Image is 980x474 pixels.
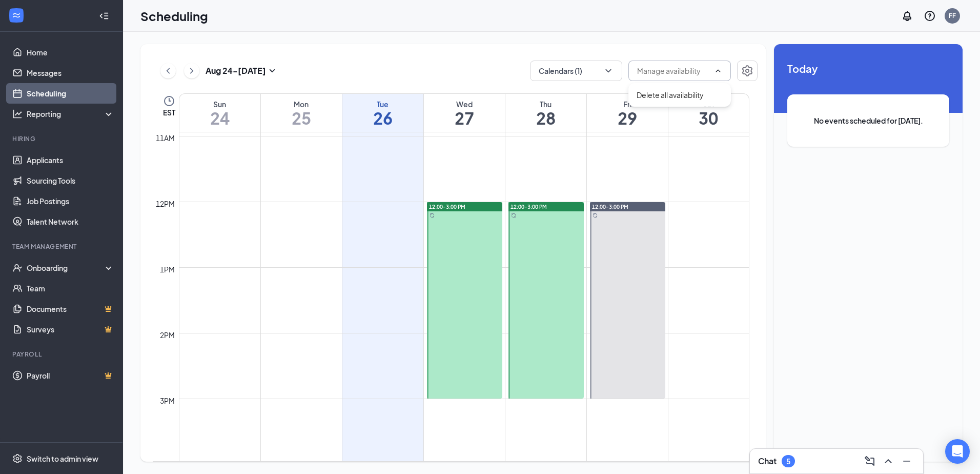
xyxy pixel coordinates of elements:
[899,453,915,469] button: Minimize
[27,365,114,386] a: PayrollCrown
[758,456,777,467] h3: Chat
[12,350,112,359] div: Payroll
[786,457,790,466] div: 5
[668,94,749,132] a: August 30, 2025
[12,134,112,143] div: Hiring
[505,94,586,132] a: August 28, 2025
[27,109,115,119] div: Reporting
[424,99,505,109] div: Wed
[163,95,175,107] svg: Clock
[12,109,23,119] svg: Analysis
[424,94,505,132] a: August 27, 2025
[179,94,260,132] a: August 24, 2025
[11,10,22,21] svg: WorkstreamLogo
[637,65,710,76] input: Manage availability
[266,65,278,77] svg: SmallChevronDown
[27,63,114,83] a: Messages
[99,11,109,21] svg: Collapse
[12,263,23,273] svg: UserCheck
[342,94,423,132] a: August 26, 2025
[27,299,114,319] a: DocumentsCrown
[511,203,547,210] span: 12:00-3:00 PM
[163,65,173,77] svg: ChevronLeft
[158,395,177,406] div: 3pm
[587,94,668,132] a: August 29, 2025
[158,264,177,275] div: 1pm
[429,203,465,210] span: 12:00-3:00 PM
[12,242,112,251] div: Team Management
[949,11,956,20] div: FF
[424,109,505,127] h1: 27
[737,61,758,81] button: Settings
[206,65,266,76] h3: Aug 24 - [DATE]
[714,67,722,75] svg: ChevronUp
[637,89,704,101] div: Delete all availability
[261,109,342,127] h1: 25
[592,203,628,210] span: 12:00-3:00 PM
[184,63,199,78] button: ChevronRight
[163,107,175,117] span: EST
[158,461,177,472] div: 4pm
[505,99,586,109] div: Thu
[342,99,423,109] div: Tue
[160,63,176,78] button: ChevronLeft
[587,99,668,109] div: Fri
[505,109,586,127] h1: 28
[27,211,114,232] a: Talent Network
[901,455,913,467] svg: Minimize
[787,61,949,76] span: Today
[593,213,598,218] svg: Sync
[511,213,516,218] svg: Sync
[901,10,913,22] svg: Notifications
[27,150,114,170] a: Applicants
[140,7,208,25] h1: Scheduling
[603,66,614,76] svg: ChevronDown
[945,439,970,464] div: Open Intercom Messenger
[741,65,753,77] svg: Settings
[261,99,342,109] div: Mon
[862,453,878,469] button: ComposeMessage
[882,455,894,467] svg: ChevronUp
[880,453,896,469] button: ChevronUp
[179,109,260,127] h1: 24
[668,109,749,127] h1: 30
[430,213,435,218] svg: Sync
[158,329,177,341] div: 2pm
[864,455,876,467] svg: ComposeMessage
[808,115,929,126] span: No events scheduled for [DATE].
[261,94,342,132] a: August 25, 2025
[27,278,114,299] a: Team
[27,263,106,273] div: Onboarding
[924,10,936,22] svg: QuestionInfo
[27,453,98,464] div: Switch to admin view
[27,83,114,104] a: Scheduling
[27,170,114,191] a: Sourcing Tools
[154,132,177,144] div: 11am
[187,65,197,77] svg: ChevronRight
[530,61,622,81] button: Calendars (1)ChevronDown
[179,99,260,109] div: Sun
[154,198,177,209] div: 12pm
[342,109,423,127] h1: 26
[27,42,114,63] a: Home
[27,191,114,211] a: Job Postings
[587,109,668,127] h1: 29
[12,453,23,464] svg: Settings
[27,319,114,340] a: SurveysCrown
